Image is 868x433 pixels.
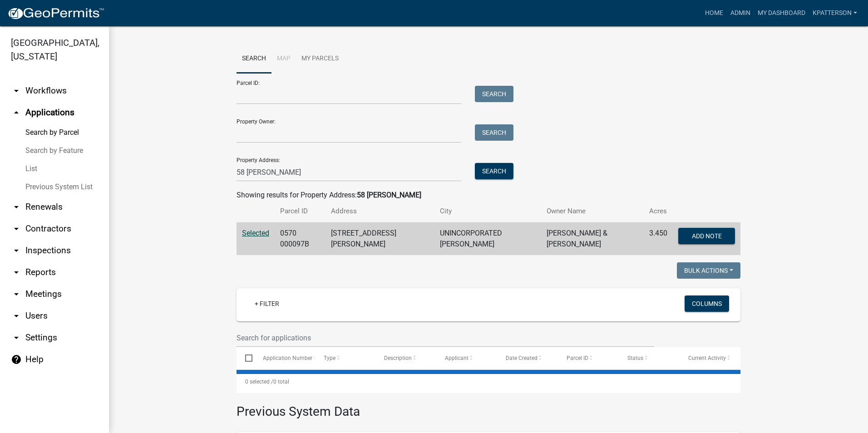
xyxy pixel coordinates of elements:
[434,201,541,222] th: City
[237,44,271,74] a: Search
[678,228,735,244] button: Add Note
[809,5,861,22] a: KPATTERSON
[701,5,727,22] a: Home
[263,355,312,361] span: Application Number
[11,267,22,278] i: arrow_drop_down
[11,289,22,300] i: arrow_drop_down
[506,355,538,361] span: Date Created
[680,347,740,369] datatable-header-cell: Current Activity
[11,202,22,212] i: arrow_drop_down
[11,85,22,96] i: arrow_drop_down
[445,355,469,361] span: Applicant
[237,347,254,369] datatable-header-cell: Select
[245,379,273,385] span: 0 selected /
[375,347,436,369] datatable-header-cell: Description
[237,393,740,421] h3: Previous System Data
[644,222,673,256] td: 3.450
[436,347,497,369] datatable-header-cell: Applicant
[11,332,22,343] i: arrow_drop_down
[11,223,22,234] i: arrow_drop_down
[11,107,22,118] i: arrow_drop_up
[11,310,22,321] i: arrow_drop_down
[384,355,412,361] span: Description
[296,44,344,74] a: My Parcels
[11,354,22,365] i: help
[315,347,375,369] datatable-header-cell: Type
[497,347,558,369] datatable-header-cell: Date Created
[275,222,325,256] td: 0570 000097B
[237,190,740,201] div: Showing results for Property Address:
[691,232,721,240] span: Add Note
[247,295,286,312] a: + Filter
[275,201,325,222] th: Parcel ID
[475,124,513,141] button: Search
[727,5,754,22] a: Admin
[567,355,588,361] span: Parcel ID
[541,201,644,222] th: Owner Name
[242,229,269,237] a: Selected
[325,222,434,256] td: [STREET_ADDRESS][PERSON_NAME]
[325,201,434,222] th: Address
[324,355,335,361] span: Type
[237,329,654,347] input: Search for applications
[541,222,644,256] td: [PERSON_NAME] & [PERSON_NAME]
[357,191,421,199] strong: 58 [PERSON_NAME]
[688,355,726,361] span: Current Activity
[558,347,619,369] datatable-header-cell: Parcel ID
[475,163,513,179] button: Search
[475,86,513,102] button: Search
[434,222,541,256] td: UNINCORPORATED [PERSON_NAME]
[685,295,729,312] button: Columns
[11,245,22,256] i: arrow_drop_down
[627,355,643,361] span: Status
[677,262,740,279] button: Bulk Actions
[237,370,740,393] div: 0 total
[619,347,680,369] datatable-header-cell: Status
[254,347,315,369] datatable-header-cell: Application Number
[644,201,673,222] th: Acres
[754,5,809,22] a: My Dashboard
